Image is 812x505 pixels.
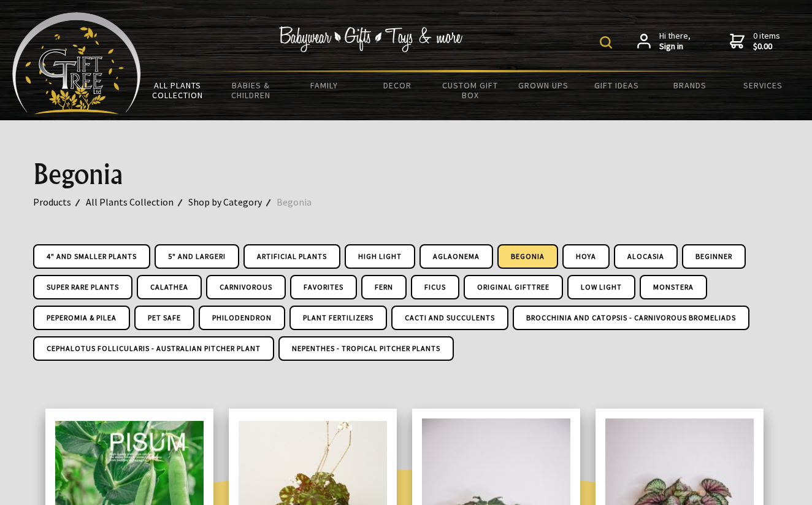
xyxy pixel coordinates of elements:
[640,275,707,299] a: Monstera
[33,244,150,269] a: 4" and Smaller Plants
[33,194,86,210] a: Products
[206,275,286,299] a: Carnivorous
[659,41,691,52] strong: Sign in
[391,306,508,330] a: Cacti and Succulents
[33,306,130,330] a: Peperomia & Pilea
[507,72,580,98] a: Grown Ups
[682,244,746,269] a: Beginner
[278,336,454,361] a: Nepenthes - Tropical Pitcher Plants
[753,41,780,52] strong: $0.00
[411,275,459,299] a: Ficus
[86,194,188,210] a: All Plants Collection
[361,72,434,98] a: Decor
[513,306,749,330] a: Brocchinia And Catopsis - Carnivorous Bromeliads
[614,244,678,269] a: Alocasia
[134,306,194,330] a: Pet Safe
[345,244,415,269] a: High Light
[33,336,274,361] a: Cephalotus Follicularis - Australian Pitcher Plant
[243,244,340,269] a: Artificial Plants
[12,12,141,114] img: Babyware - Gifts - Toys and more...
[33,275,132,299] a: Super Rare Plants
[637,31,691,52] a: Hi there,Sign in
[214,72,287,108] a: Babies & Children
[419,244,493,269] a: Aglaonema
[434,72,507,108] a: Custom Gift Box
[361,275,407,299] a: Fern
[199,306,285,330] a: Philodendron
[137,275,202,299] a: Calathea
[753,30,780,52] span: 0 items
[277,194,326,210] a: Begonia
[730,31,780,52] a: 0 items$0.00
[600,36,612,48] img: product search
[562,244,610,269] a: Hoya
[567,275,635,299] a: Low Light
[33,160,779,189] h1: Begonia
[188,194,277,210] a: Shop by Category
[464,275,563,299] a: Original GiftTree
[289,306,387,330] a: Plant Fertilizers
[497,244,558,269] a: Begonia
[290,275,357,299] a: Favorites
[580,72,653,98] a: Gift Ideas
[653,72,726,98] a: Brands
[288,72,361,98] a: Family
[141,72,214,108] a: All Plants Collection
[727,72,800,98] a: Services
[278,26,462,52] img: Babywear - Gifts - Toys & more
[155,244,239,269] a: 5" and Larger!
[659,31,691,52] span: Hi there,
